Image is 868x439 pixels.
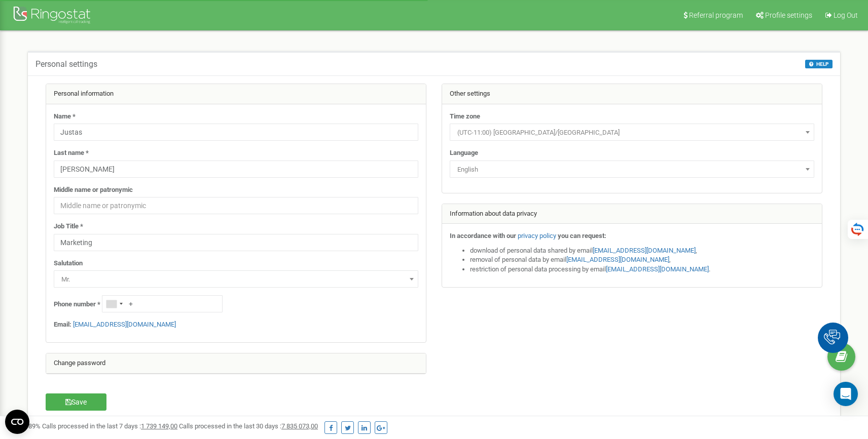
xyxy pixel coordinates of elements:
div: Other settings [442,84,822,104]
span: (UTC-11:00) Pacific/Midway [450,124,814,141]
input: +1-800-555-55-55 [102,295,223,312]
u: 7 835 073,00 [281,422,318,430]
label: Middle name or patronymic [54,185,133,195]
input: Middle name or patronymic [54,197,418,214]
u: 1 739 149,00 [141,422,177,430]
input: Last name [54,161,418,178]
a: [EMAIL_ADDRESS][DOMAIN_NAME] [73,321,176,328]
input: Name [54,124,418,141]
span: Log Out [834,11,858,19]
span: (UTC-11:00) Pacific/Midway [453,126,811,140]
span: Referral program [689,11,743,19]
div: Personal information [46,84,426,104]
h5: Personal settings [35,60,97,69]
button: Save [46,393,106,411]
input: Job Title [54,234,418,251]
label: Salutation [54,259,83,268]
li: removal of personal data by email , [470,255,814,265]
label: Phone number * [54,300,100,309]
span: Calls processed in the last 7 days : [42,422,177,430]
a: [EMAIL_ADDRESS][DOMAIN_NAME] [566,256,669,263]
li: download of personal data shared by email , [470,246,814,256]
li: restriction of personal data processing by email . [470,265,814,274]
div: Telephone country code [102,296,126,312]
label: Last name * [54,148,89,158]
label: Name * [54,112,76,122]
button: Open CMP widget [5,410,29,434]
span: Mr. [57,272,415,287]
strong: In accordance with our [450,232,516,240]
span: English [450,161,814,178]
label: Language [450,148,478,158]
label: Time zone [450,112,480,122]
a: privacy policy [518,232,556,240]
label: Job Title * [54,222,83,231]
span: Mr. [54,270,418,288]
span: Calls processed in the last 30 days : [179,422,318,430]
a: [EMAIL_ADDRESS][DOMAIN_NAME] [606,265,709,273]
button: HELP [805,60,833,68]
strong: you can request: [558,232,606,240]
div: Change password [46,353,426,374]
div: Information about data privacy [442,204,822,224]
strong: Email: [54,321,71,328]
span: English [453,163,811,177]
span: Profile settings [765,11,812,19]
div: Open Intercom Messenger [834,382,858,406]
a: [EMAIL_ADDRESS][DOMAIN_NAME] [593,247,696,254]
